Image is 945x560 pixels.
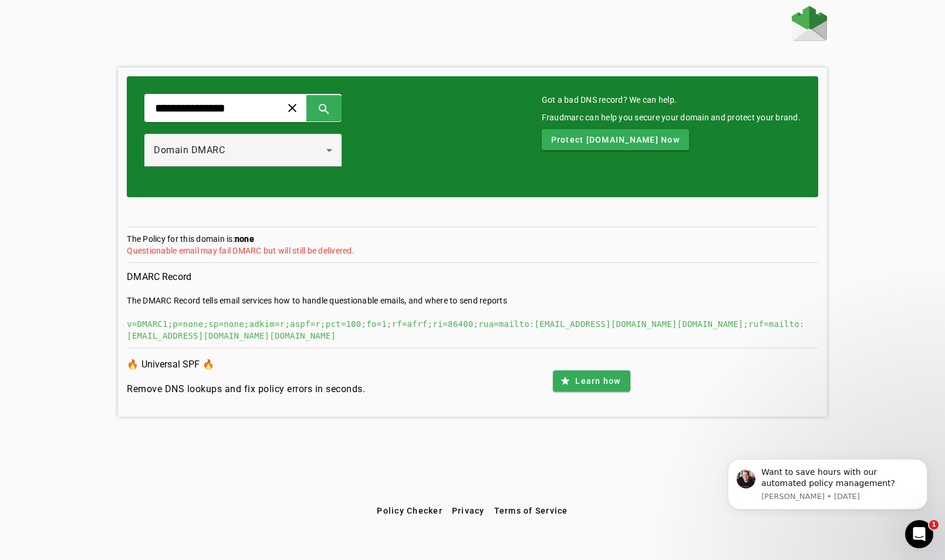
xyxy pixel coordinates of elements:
mat-card-title: Got a bad DNS record? We can help. [542,94,801,106]
button: Privacy [447,500,490,521]
span: 1 [929,520,939,529]
div: Fraudmarc can help you secure your domain and protect your brand. [542,112,801,123]
button: Learn how [553,370,630,392]
section: The Policy for this domain is: [127,233,818,263]
span: Learn how [575,375,620,387]
div: Questionable email may fail DMARC but will still be delivered. [127,245,818,257]
button: Protect [DOMAIN_NAME] Now [542,129,689,150]
div: The DMARC Record tells email services how to handle questionable emails, and where to send reports [127,295,818,306]
img: Fraudmarc Logo [792,6,827,41]
span: Protect [DOMAIN_NAME] Now [551,134,680,146]
button: Policy Checker [372,500,447,521]
span: Terms of Service [494,506,568,515]
iframe: Intercom notifications message [710,449,945,517]
strong: none [235,234,254,244]
h4: Remove DNS lookups and fix policy errors in seconds. [127,382,365,396]
button: Terms of Service [490,500,573,521]
span: Privacy [452,506,485,515]
span: Domain DMARC [154,144,225,156]
iframe: Intercom live chat [905,520,933,548]
span: Policy Checker [377,506,443,515]
a: Home [792,6,827,44]
h3: 🔥 Universal SPF 🔥 [127,356,365,373]
h3: DMARC Record [127,269,818,285]
div: v=DMARC1;p=none;sp=none;adkim=r;aspf=r;pct=100;fo=1;rf=afrf;ri=86400;rua=mailto:[EMAIL_ADDRESS][D... [127,318,818,342]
